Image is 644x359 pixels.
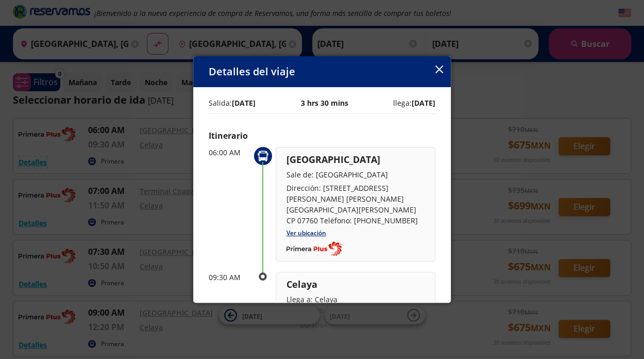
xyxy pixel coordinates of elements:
[301,97,348,108] p: 3 hrs 30 mins
[209,129,435,142] p: Itinerario
[209,147,250,158] p: 06:00 AM
[209,64,295,79] p: Detalles del viaje
[286,153,425,167] p: [GEOGRAPHIC_DATA]
[412,98,435,108] b: [DATE]
[286,294,425,305] p: Llega a: Celaya
[209,97,256,108] p: Salida:
[286,278,425,291] p: Celaya
[209,272,250,283] p: 09:30 AM
[286,183,425,226] p: Dirección: [STREET_ADDRESS][PERSON_NAME] [PERSON_NAME][GEOGRAPHIC_DATA][PERSON_NAME] CP 07760 Tel...
[232,98,256,108] b: [DATE]
[286,229,326,237] a: Ver ubicación
[286,169,425,180] p: Sale de: [GEOGRAPHIC_DATA]
[393,97,435,108] p: llega:
[286,241,342,256] img: Completo_color__1_.png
